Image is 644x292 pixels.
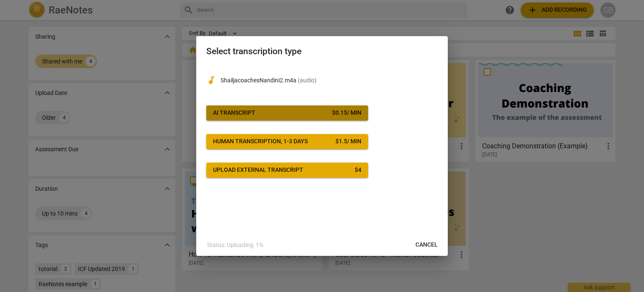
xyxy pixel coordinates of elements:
[206,134,368,149] button: Human transcription, 1-3 days$1.5/ min
[213,166,303,174] div: Upload external transcript
[415,241,438,249] span: Cancel
[298,77,317,84] span: ( audio )
[335,137,361,146] div: $ 1.5 / min
[332,109,361,117] div: $ 0.15 / min
[213,137,308,146] div: Human transcription, 1-3 days
[221,76,438,85] p: ShailjacoachesNandini2.m4a(audio)
[206,105,368,121] button: AI Transcript$0.15/ min
[206,75,216,85] span: audiotrack
[213,109,255,117] div: AI Transcript
[206,163,368,178] button: Upload external transcript$4
[409,237,444,253] button: Cancel
[206,46,438,57] h2: Select transcription type
[207,241,263,250] p: Status: Uploading: 1%
[355,166,361,174] div: $ 4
